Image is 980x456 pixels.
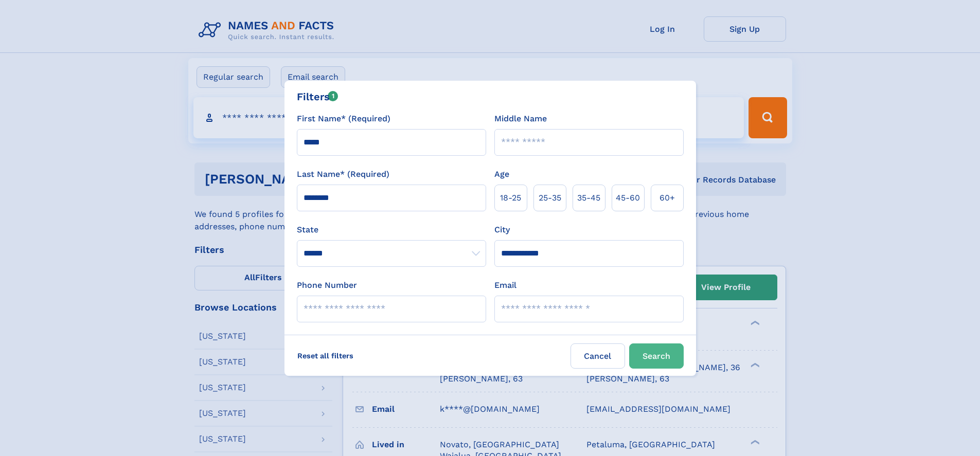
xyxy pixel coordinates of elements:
[577,192,600,204] span: 35‑45
[494,168,509,180] label: Age
[297,279,357,291] label: Phone Number
[291,343,360,368] label: Reset all filters
[494,224,510,236] label: City
[539,192,561,204] span: 25‑35
[297,89,338,104] div: Filters
[500,192,521,204] span: 18‑25
[297,224,486,236] label: State
[494,279,516,291] label: Email
[494,113,547,125] label: Middle Name
[297,113,390,125] label: First Name* (Required)
[616,192,640,204] span: 45‑60
[297,168,389,180] label: Last Name* (Required)
[629,343,684,369] button: Search
[660,192,675,204] span: 60+
[571,343,625,369] label: Cancel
